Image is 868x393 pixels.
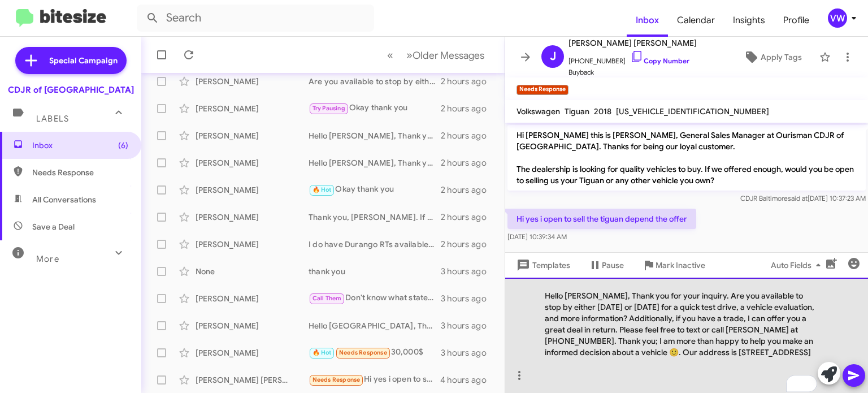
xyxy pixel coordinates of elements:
[400,44,491,67] button: Next
[196,76,309,87] div: [PERSON_NAME]
[441,103,496,114] div: 2 hours ago
[313,105,345,112] span: Try Pausing
[517,85,568,95] small: Needs Response
[761,47,802,67] span: Apply Tags
[196,293,309,304] div: [PERSON_NAME]
[36,114,69,124] span: Labels
[762,255,834,275] button: Auto Fields
[771,255,825,275] span: Auto Fields
[514,255,570,275] span: Templates
[309,346,441,359] div: 30,000$
[380,44,400,67] button: Previous
[724,4,774,37] a: Insights
[440,374,496,386] div: 4 hours ago
[32,167,128,178] span: Needs Response
[196,239,309,250] div: [PERSON_NAME]
[441,266,496,277] div: 3 hours ago
[616,106,769,116] span: [US_VEHICLE_IDENTIFICATION_NUMBER]
[507,125,866,191] p: Hi [PERSON_NAME] this is [PERSON_NAME], General Sales Manager at Ourisman CDJR of [GEOGRAPHIC_DAT...
[381,44,491,67] nav: Page navigation example
[8,84,134,96] div: CDJR of [GEOGRAPHIC_DATA]
[196,374,309,386] div: [PERSON_NAME] [PERSON_NAME]
[668,4,724,37] a: Calendar
[602,255,624,275] span: Pause
[196,103,309,114] div: [PERSON_NAME]
[568,67,697,78] span: Buyback
[313,186,332,193] span: 🔥 Hot
[507,232,567,241] span: [DATE] 10:39:34 AM
[309,373,440,386] div: Hi yes i open to sell the tiguan depend the offer
[788,194,808,202] span: said at
[36,254,59,264] span: More
[309,320,441,331] div: Hello [GEOGRAPHIC_DATA], Thank you for your inquiry. Are you available to stop by either [DATE] o...
[309,130,441,141] div: Hello [PERSON_NAME], Thank you for your inquiry. Are you available to stop by either [DATE] or [D...
[196,320,309,331] div: [PERSON_NAME]
[32,221,75,232] span: Save a Deal
[441,76,496,87] div: 2 hours ago
[441,130,496,141] div: 2 hours ago
[309,211,441,223] div: Thank you, [PERSON_NAME]. If you need a new or used one, please give me a call or text me at [PHO...
[627,4,668,37] a: Inbox
[818,8,856,28] button: vw
[441,347,496,359] div: 3 hours ago
[32,194,96,205] span: All Conversations
[309,102,441,115] div: Okay thank you
[731,47,814,67] button: Apply Tags
[656,255,705,275] span: Mark Inactive
[15,47,127,74] a: Special Campaign
[387,48,393,62] span: «
[505,255,579,275] button: Templates
[196,266,309,277] div: None
[339,349,387,356] span: Needs Response
[49,55,118,66] span: Special Campaign
[309,157,441,169] div: Hello [PERSON_NAME], Thank you for your inquiry. Are you available to stop by either [DATE] or [D...
[441,293,496,304] div: 3 hours ago
[196,184,309,196] div: [PERSON_NAME]
[309,292,441,305] div: Don't know what states you registered to call you every state have different type of policies for...
[774,4,818,37] a: Profile
[507,209,696,229] p: Hi yes i open to sell the tiguan depend the offer
[568,50,697,67] span: [PHONE_NUMBER]
[118,140,128,151] span: (6)
[313,295,342,302] span: Call Them
[196,130,309,141] div: [PERSON_NAME]
[309,266,441,277] div: thank you
[32,140,128,151] span: Inbox
[828,8,847,28] div: vw
[630,57,689,65] a: Copy Number
[565,106,589,116] span: Tiguan
[594,106,611,116] span: 2018
[309,183,441,196] div: Okay thank you
[633,255,714,275] button: Mark Inactive
[309,76,441,87] div: Are you available to stop by either [DATE] or [DATE] so we can explore those options? To see if I...
[517,106,560,116] span: Volkswagen
[309,239,441,250] div: I do have Durango RTs available now
[196,157,309,169] div: [PERSON_NAME]
[441,239,496,250] div: 2 hours ago
[196,347,309,359] div: [PERSON_NAME]
[740,194,866,202] span: CDJR Baltimore [DATE] 10:37:23 AM
[441,184,496,196] div: 2 hours ago
[441,320,496,331] div: 3 hours ago
[550,47,556,66] span: J
[413,49,484,62] span: Older Messages
[441,211,496,223] div: 2 hours ago
[579,255,633,275] button: Pause
[406,48,413,62] span: »
[313,349,332,356] span: 🔥 Hot
[137,5,374,32] input: Search
[196,211,309,223] div: [PERSON_NAME]
[441,157,496,169] div: 2 hours ago
[313,376,361,383] span: Needs Response
[505,278,868,393] div: To enrich screen reader interactions, please activate Accessibility in Grammarly extension settings
[568,36,697,50] span: [PERSON_NAME] [PERSON_NAME]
